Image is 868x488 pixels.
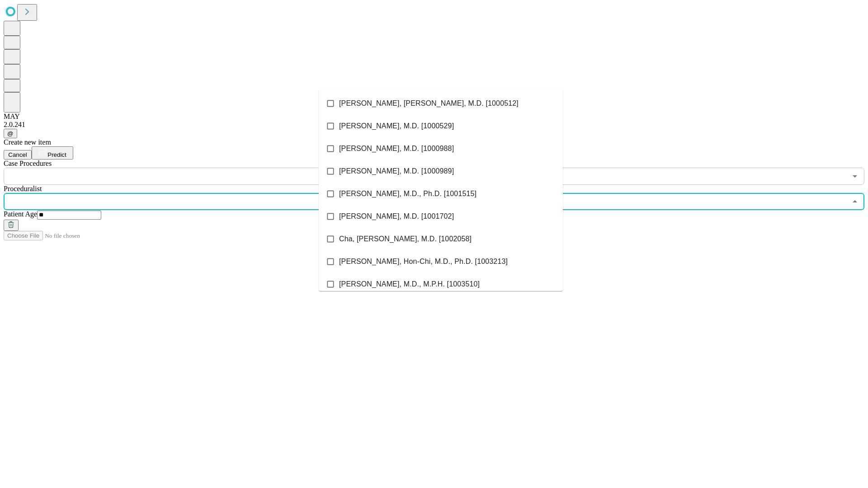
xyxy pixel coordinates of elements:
[849,195,861,208] button: Close
[339,256,508,267] span: [PERSON_NAME], Hon-Chi, M.D., Ph.D. [1003213]
[32,146,73,160] button: Predict
[4,160,52,167] span: Scheduled Procedure
[7,130,14,137] span: @
[4,113,864,121] div: MAY
[339,188,476,199] span: [PERSON_NAME], M.D., Ph.D. [1001515]
[4,185,42,192] span: Proceduralist
[339,143,454,154] span: [PERSON_NAME], M.D. [1000988]
[4,138,51,146] span: Create new item
[339,121,454,131] span: [PERSON_NAME], M.D. [1000529]
[4,121,864,129] div: 2.0.241
[4,129,17,138] button: @
[339,166,454,177] span: [PERSON_NAME], M.D. [1000989]
[8,151,27,158] span: Cancel
[339,98,519,109] span: [PERSON_NAME], [PERSON_NAME], M.D. [1000512]
[4,150,32,160] button: Cancel
[47,151,66,158] span: Predict
[339,234,472,244] span: Cha, [PERSON_NAME], M.D. [1002058]
[339,279,480,290] span: [PERSON_NAME], M.D., M.P.H. [1003510]
[339,211,454,222] span: [PERSON_NAME], M.D. [1001702]
[4,210,37,218] span: Patient Age
[849,170,861,183] button: Open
